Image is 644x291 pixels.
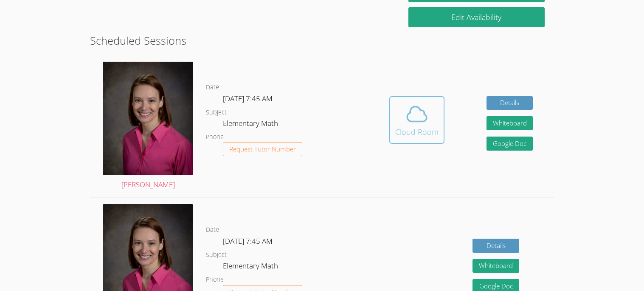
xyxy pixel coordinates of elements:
[206,250,227,260] dt: Subject
[487,137,533,151] a: Google Doc
[206,82,219,93] dt: Date
[90,32,554,48] h2: Scheduled Sessions
[206,107,227,118] dt: Subject
[206,274,224,285] dt: Phone
[103,62,193,191] a: [PERSON_NAME]
[223,260,280,274] dd: Elementary Math
[103,62,193,175] img: Miller_Becky_headshot%20(3).jpg
[395,126,439,138] div: Cloud Room
[229,146,296,152] span: Request Tutor Number
[223,94,273,103] span: [DATE] 7:45 AM
[206,225,219,235] dt: Date
[206,132,224,143] dt: Phone
[223,143,302,157] button: Request Tutor Number
[223,117,280,132] dd: Elementary Math
[408,7,544,27] a: Edit Availability
[472,239,519,253] a: Details
[472,259,519,273] button: Whiteboard
[223,236,273,246] span: [DATE] 7:45 AM
[389,96,444,144] button: Cloud Room
[487,96,533,110] a: Details
[487,116,533,130] button: Whiteboard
